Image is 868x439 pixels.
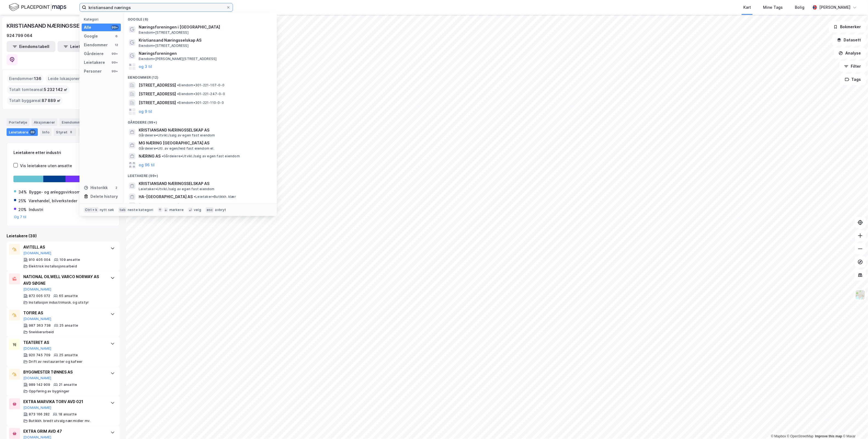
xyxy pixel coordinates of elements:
[23,273,105,287] div: NATIONAL OILWELL VARCO NORWAY AS AVD SØGNE
[169,208,184,212] div: markere
[23,428,105,435] div: EXTRA GRIM AVD 47
[84,17,121,21] div: Kategori
[840,74,866,85] button: Tags
[29,389,69,394] div: Oppføring av bygninger
[86,3,226,12] input: Søk på adresse, matrikkel, gårdeiere, leietakere eller personer
[59,383,77,387] div: 21 ansatte
[139,127,270,133] span: KRISTIANSAND NÆRINGSSELSKAP AS
[59,294,78,298] div: 65 ansatte
[44,86,67,93] span: 5 232 142 ㎡
[18,206,27,213] div: 20%
[139,108,152,115] button: og 9 til
[7,74,44,83] div: Eiendommer :
[23,287,52,292] button: [DOMAIN_NAME]
[763,4,783,11] div: Mine Tags
[139,24,270,30] span: Næringsforeningen i [GEOGRAPHIC_DATA]
[84,42,108,48] div: Eiendommer
[177,101,224,105] span: Eiendom • 301-221-110-0-0
[162,154,240,158] span: Gårdeiere • Utvikl./salg av egen fast eiendom
[139,99,176,106] span: [STREET_ADDRESS]
[111,60,119,65] div: 99+
[58,41,106,52] button: Leietakertabell
[139,44,189,48] span: Eiendom • [STREET_ADDRESS]
[834,48,866,59] button: Analyse
[84,24,91,31] div: Alle
[13,149,113,156] div: Leietakere etter industri
[139,146,214,151] span: Gårdeiere • Utl. av egen/leid fast eiendom el.
[23,346,52,351] button: [DOMAIN_NAME]
[177,83,179,87] span: •
[23,244,105,250] div: AVITELL AS
[118,207,127,213] div: tab
[29,206,43,213] div: Industri
[29,360,82,364] div: Drift av restauranter og kafeer
[215,208,226,212] div: avbryt
[128,208,153,212] div: neste kategori
[123,71,277,81] div: Eiendommer (12)
[194,195,195,199] span: •
[194,208,201,212] div: velg
[54,128,76,136] div: Styret
[139,202,179,209] span: [GEOGRAPHIC_DATA]
[162,154,163,158] span: •
[29,264,77,269] div: Elektrisk installasjonsarbeid
[29,330,54,334] div: Snekkerarbeid
[29,419,90,423] div: Butikkh. bredt utvalg nær.midler mv.
[139,153,161,159] span: NÆRING AS
[114,34,119,38] div: 6
[23,376,52,380] button: [DOMAIN_NAME]
[23,310,105,316] div: TOFIRE AS
[59,323,78,328] div: 25 ansatte
[23,251,52,255] button: [DOMAIN_NAME]
[29,189,87,195] div: Bygge- og anleggsvirksomhet
[139,162,155,168] button: og 96 til
[29,383,50,387] div: 989 142 909
[114,43,119,47] div: 12
[100,208,114,212] div: nytt søk
[34,75,41,82] span: 136
[29,300,89,305] div: Installasjon industrimask. og utstyr
[829,21,866,32] button: Bokmerker
[23,398,105,405] div: EXTRA MARVIKA TORV AVD 021
[29,353,50,357] div: 920 745 709
[58,412,77,417] div: 18 ansatte
[177,101,179,105] span: •
[839,61,866,72] button: Filter
[7,21,106,30] div: KRISTIANSAND NÆRINGSSELSKAP AS
[123,169,277,179] div: Leietakere (99+)
[29,129,36,135] div: 39
[123,13,277,23] div: Google (6)
[46,74,85,83] div: Leide lokasjoner :
[84,207,99,213] div: Ctrl + k
[139,63,152,70] button: og 3 til
[7,118,29,126] div: Portefølje
[7,233,119,239] div: Leietakere (39)
[29,294,50,298] div: 872 005 072
[139,82,176,89] span: [STREET_ADDRESS]
[787,434,814,438] a: OpenStreetMap
[23,339,105,346] div: TEATERET AS
[84,59,105,66] div: Leietakere
[40,128,52,136] div: Info
[139,140,270,146] span: MG NÆRING [GEOGRAPHIC_DATA] AS
[114,186,119,190] div: 2
[139,193,193,200] span: HA-[GEOGRAPHIC_DATA] AS
[841,413,868,439] div: Kontrollprogram for chat
[841,413,868,439] iframe: Chat Widget
[819,4,850,11] div: [PERSON_NAME]
[7,128,38,136] div: Leietakere
[29,198,77,204] div: Varehandel, bilverksteder
[59,258,80,262] div: 109 ansatte
[84,68,102,75] div: Personer
[59,353,78,357] div: 25 ansatte
[177,92,179,96] span: •
[29,412,50,417] div: 873 166 282
[32,118,57,126] div: Aksjonærer
[815,434,842,438] a: Improve this map
[23,369,105,375] div: BYGGMESTER TØNNES AS
[832,35,866,45] button: Datasett
[78,128,118,136] div: Transaksjoner
[771,434,786,438] a: Mapbox
[69,129,74,135] div: 8
[139,37,270,44] span: Kristiansand Næringsselskap AS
